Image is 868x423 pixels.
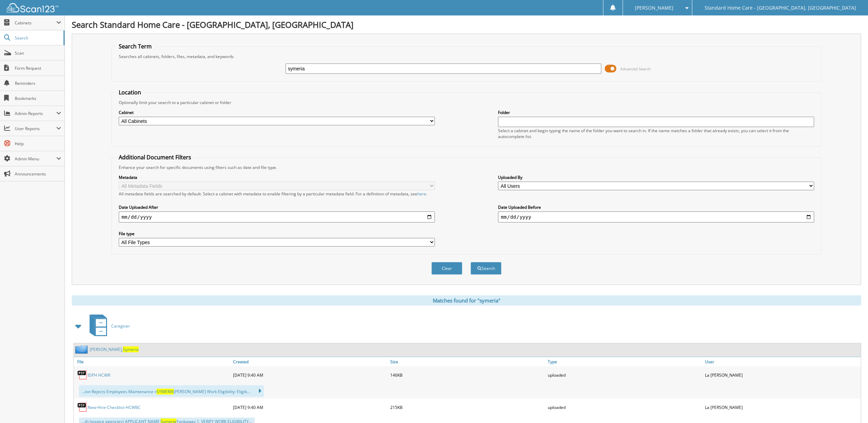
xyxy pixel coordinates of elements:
div: uploaded [546,368,704,382]
div: Matches found for "symeria" [72,295,861,306]
div: La [PERSON_NAME] [703,400,861,414]
span: Reminders [15,80,61,86]
div: Select a cabinet and begin typing the name of the folder you want to search in. If the name match... [498,128,814,139]
a: File [74,357,231,366]
div: 146KB [389,368,546,382]
a: Caregiver [85,312,130,340]
span: Caregiver [111,323,130,329]
div: Optionally limit your search to a particular cabinet or folder [115,100,818,105]
a: User [703,357,861,366]
div: uploaded [546,400,704,414]
a: Created [231,357,389,366]
span: Help [15,141,61,147]
div: ...ion Rejects Employees Maintenance » [PERSON_NAME] Work Eligibility: Eligib... [79,385,264,397]
h1: Search Standard Home Care - [GEOGRAPHIC_DATA], [GEOGRAPHIC_DATA] [72,19,861,30]
span: Scan [15,50,61,56]
div: [DATE] 9:40 AM [231,400,389,414]
label: Folder [498,110,814,115]
label: Date Uploaded Before [498,204,814,210]
label: File type [119,231,435,237]
div: 215KB [389,400,546,414]
span: [PERSON_NAME] [635,6,673,10]
span: Advanced Search [620,66,651,71]
img: PDF.png [77,370,88,380]
a: New-Hire-Checklist-HCWBC [88,404,141,410]
span: Standard Home Care - [GEOGRAPHIC_DATA], [GEOGRAPHIC_DATA] [705,6,856,10]
div: All metadata fields are searched by default. Select a cabinet with metadata to enable filtering b... [119,191,435,197]
a: Size [389,357,546,366]
label: Uploaded By [498,174,814,180]
span: Symeria [123,346,139,352]
span: SYMERIA [157,389,174,395]
a: Type [546,357,704,366]
span: Search [15,35,60,41]
div: Enhance your search for specific documents using filters such as date and file type. [115,164,818,170]
span: Admin Menu [15,156,56,162]
div: [DATE] 9:40 AM [231,368,389,382]
img: folder2.png [75,345,90,354]
a: IDPH HCWR [88,372,110,378]
button: Search [471,262,501,275]
div: Searches all cabinets, folders, files, metadata, and keywords [115,54,818,59]
a: [PERSON_NAME],Symeria [90,346,139,352]
img: scan123-logo-white.svg [7,3,58,12]
span: Announcements [15,171,61,177]
input: start [119,211,435,222]
span: User Reports [15,126,56,132]
span: Admin Reports [15,111,56,116]
button: Clear [431,262,462,275]
div: La [PERSON_NAME] [703,368,861,382]
legend: Search Term [115,43,155,50]
a: here [417,191,426,197]
input: end [498,211,814,222]
span: Cabinets [15,20,56,26]
span: Form Request [15,65,61,71]
label: Cabinet [119,110,435,115]
label: Date Uploaded After [119,204,435,210]
label: Metadata [119,174,435,180]
img: PDF.png [77,402,88,412]
legend: Additional Document Filters [115,153,195,161]
legend: Location [115,89,144,96]
span: Bookmarks [15,95,61,101]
